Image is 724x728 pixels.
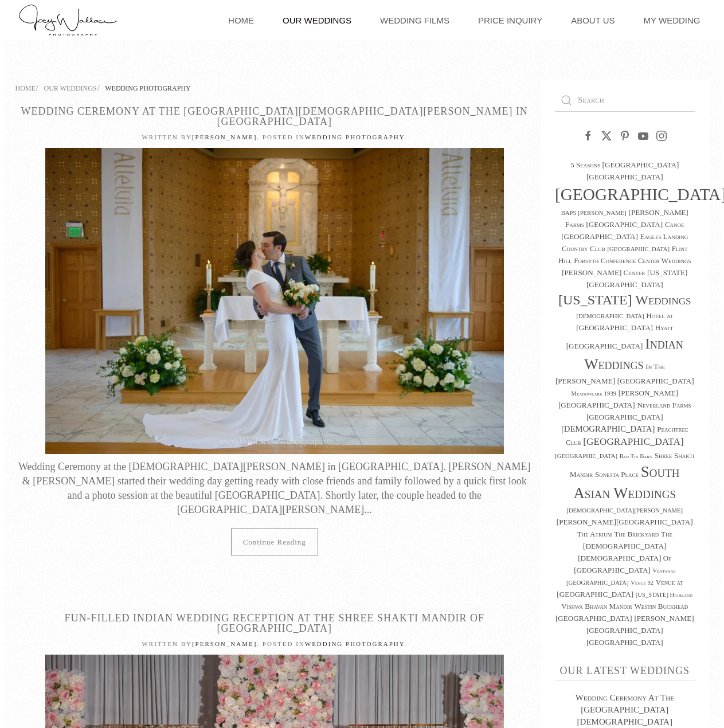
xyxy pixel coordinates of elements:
a: Sonesta Place (2 items) [595,470,639,479]
a: South Asian Weddings (29 items) [574,463,680,502]
a: BAPS Shri Swaminarayan Mandir (1 item) [561,210,627,216]
a: [PERSON_NAME] [192,134,257,140]
a: Willow Creek Farm (2 items) [586,638,663,647]
a: Virginia Highland (1 item) [636,592,692,598]
a: Venue at CeNita Vineyards (2 items) [557,578,683,598]
a: Georgia Weddings (18 items) [558,292,691,307]
a: Wedding Ceremony at the St. Thomas More Catholic Church in Atlanta [45,294,504,306]
a: Wedding Photography [305,640,405,647]
nav: Breadcrumb [15,80,534,95]
a: Fun-Filled Indian Wedding Reception At The Shree Shakti Mandir of [GEOGRAPHIC_DATA] [65,612,485,634]
a: [PERSON_NAME] [192,640,257,647]
img: Wedding Ceremony at the St. Thomas More Catholic Church in Atlanta [45,148,504,454]
a: Flint Hill (2 items) [558,244,688,265]
a: Neverland Farms (2 items) [637,401,691,409]
a: Wedding Photography [305,134,405,140]
a: Continue reading [231,529,318,555]
a: Our Weddings [44,84,97,92]
a: Wedding Ceremony At The [GEOGRAPHIC_DATA][DEMOGRAPHIC_DATA][PERSON_NAME] In [GEOGRAPHIC_DATA] [21,105,528,127]
a: Forsyth Conference Center Weddings (2 items) [574,256,691,265]
a: Old Mill Park (2 items) [586,413,663,421]
a: Eagles Landing Country Club (2 items) [562,232,688,253]
a: Whitley Hotel (2 items) [586,614,694,635]
h3: Our latest weddings [555,666,695,680]
a: The Atrium (2 items) [577,530,612,538]
a: Meadowlark 1939 (1 item) [572,390,617,397]
a: Peachtree Club (2 items) [566,425,688,447]
a: The Brickyard (2 items) [614,530,659,538]
a: Home [15,84,36,92]
input: Search [555,89,695,112]
a: Red Tin Barn (1 item) [620,453,652,459]
a: Vishwa Bhavan Mandir (2 items) [561,602,632,610]
p: Written by . Posted in . [15,639,534,649]
a: Shree Shakti Mandir (2 items) [570,451,694,479]
a: Venue 92 (1 item) [631,580,653,586]
a: Piedmont Park (5 items) [583,436,683,447]
a: Fernbank Museum (1 item) [607,246,670,252]
a: Georgia Tech Conference Center (2 items) [586,268,687,289]
a: Morgan View Farm (2 items) [558,389,678,409]
p: Written by . Posted in . [15,132,534,142]
a: Ponce City Market (1 item) [555,453,617,459]
a: Frazer Center (2 items) [562,268,645,277]
a: Canoe Atlanta (2 items) [561,220,684,241]
a: 5 Seasons Atlanta (2 items) [570,161,679,169]
a: Tate House (2 items) [557,518,693,526]
a: Bogle Farms (2 items) [565,208,688,229]
a: Pakistani (3 items) [561,424,655,433]
a: Ashton Gardens (2 items) [586,173,663,181]
a: King Plow Arts Center (2 items) [617,377,694,385]
span: Wedding Photography [105,84,190,92]
a: St. Thomas More Catholic Churchl (1 item) [566,507,683,514]
a: Bradford House and Garden (2 items) [586,220,663,229]
a: Holy Trinity Catholic Church (1 item) [576,313,644,319]
div: Wedding Ceremony at the [DEMOGRAPHIC_DATA][PERSON_NAME] in [GEOGRAPHIC_DATA]. [PERSON_NAME] & [PE... [15,460,534,518]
